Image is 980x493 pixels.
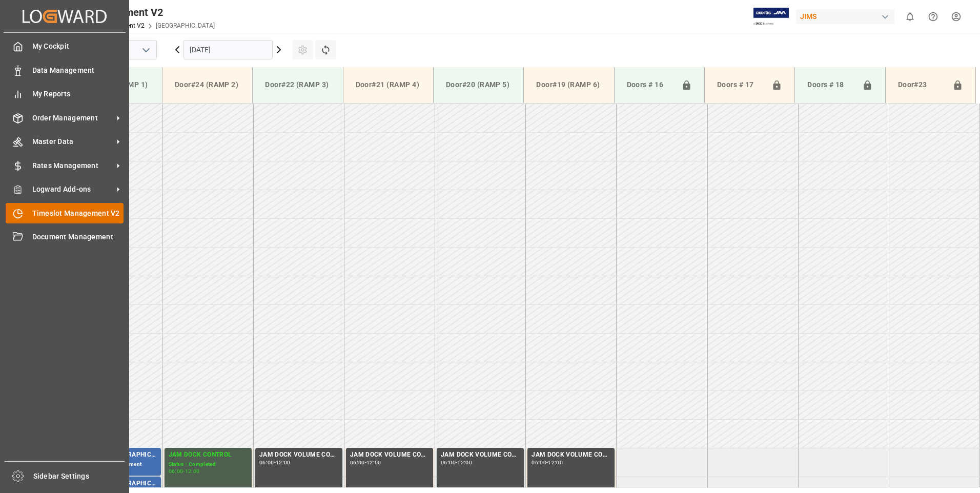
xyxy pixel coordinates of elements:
[32,184,113,195] span: Logward Add-ons
[532,460,546,465] div: 06:00
[259,450,338,460] div: JAM DOCK VOLUME CONTROL
[441,450,520,460] div: JAM DOCK VOLUME CONTROL
[365,460,366,465] div: -
[261,75,334,94] div: Door#22 (RAMP 3)
[6,60,124,80] a: Data Management
[366,460,381,465] div: 12:00
[532,450,610,460] div: JAM DOCK VOLUME CONTROL
[169,460,248,469] div: Status - Completed
[274,460,276,465] div: -
[350,460,365,465] div: 06:00
[45,5,215,20] div: Timeslot Management V2
[546,460,548,465] div: -
[171,75,244,94] div: Door#24 (RAMP 2)
[259,460,274,465] div: 06:00
[32,232,124,242] span: Document Management
[185,469,200,474] div: 12:00
[899,5,922,28] button: show 0 new notifications
[6,203,124,223] a: Timeslot Management V2
[796,7,899,26] button: JIMS
[796,9,894,24] div: JIMS
[753,8,789,26] img: Exertis%20JAM%20-%20Email%20Logo.jpg_1722504956.jpg
[169,450,248,460] div: JAM DOCK CONTROL
[713,75,767,95] div: Doors # 17
[6,36,124,56] a: My Cockpit
[276,460,291,465] div: 12:00
[33,471,125,482] span: Sidebar Settings
[138,42,153,58] button: open menu
[441,460,456,465] div: 06:00
[183,40,273,59] input: DD.MM.YYYY
[32,208,124,219] span: Timeslot Management V2
[532,75,605,94] div: Door#19 (RAMP 6)
[548,460,563,465] div: 12:00
[169,469,183,474] div: 06:00
[350,450,429,460] div: JAM DOCK VOLUME CONTROL
[456,460,457,465] div: -
[803,75,857,95] div: Doors # 18
[32,65,124,76] span: Data Management
[183,469,185,474] div: -
[352,75,425,94] div: Door#21 (RAMP 4)
[32,136,113,147] span: Master Data
[32,41,124,52] span: My Cockpit
[32,89,124,99] span: My Reports
[442,75,515,94] div: Door#20 (RAMP 5)
[922,5,945,28] button: Help Center
[457,460,472,465] div: 12:00
[894,75,948,95] div: Door#23
[32,113,113,124] span: Order Management
[623,75,677,95] div: Doors # 16
[32,160,113,171] span: Rates Management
